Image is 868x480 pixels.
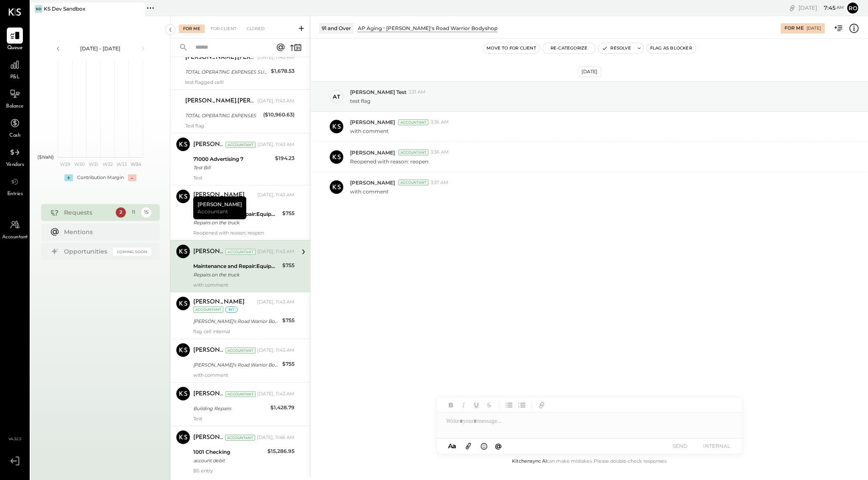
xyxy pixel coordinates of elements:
[0,57,29,81] a: P&L
[270,403,295,412] div: $1,428.79
[193,416,295,422] div: Test
[193,390,224,398] div: [PERSON_NAME]
[0,174,29,198] a: Entries
[193,262,280,270] div: Maintenance and Repair:Equipment Repairs
[193,230,295,236] div: Reopened with reason: reopen
[193,270,280,279] div: Repairs on the truck
[193,317,280,326] div: [PERSON_NAME]'s Road Warrior Bodyshop
[452,442,456,450] span: a
[445,441,459,451] button: Aa
[113,248,151,256] div: Coming Soon
[193,196,246,219] div: [PERSON_NAME]
[198,208,228,215] span: Accountant
[7,190,23,198] span: Entries
[64,174,73,181] div: +
[193,248,224,256] div: [PERSON_NAME]
[193,433,223,442] div: [PERSON_NAME]
[431,149,449,156] span: 3:36 AM
[193,404,268,413] div: Building Repairs
[282,261,295,270] div: $755
[282,360,295,368] div: $755
[193,163,273,172] div: Test Bill
[2,234,28,241] span: Accountant
[263,110,295,119] div: ($10,960.63)
[282,316,295,325] div: $755
[128,174,136,181] div: -
[225,249,256,255] div: Accountant
[60,161,70,167] text: W29
[77,174,124,181] div: Contribution Margin
[193,141,224,149] div: [PERSON_NAME]
[807,25,821,31] div: [DATE]
[398,149,428,155] div: Accountant
[386,25,498,32] div: [PERSON_NAME]'s Road Warrior Bodyshop
[185,53,256,62] div: [PERSON_NAME].[PERSON_NAME]
[333,93,340,101] div: AT
[225,142,256,148] div: Accountant
[0,28,29,52] a: Queue
[193,191,245,199] div: [PERSON_NAME]
[578,66,601,77] div: [DATE]
[130,161,141,167] text: W34
[6,161,24,169] span: Vendors
[257,141,295,148] div: [DATE], 11:43 AM
[319,23,353,33] div: 91 and Over
[179,25,205,33] div: For Me
[543,43,595,53] button: Re-Categorize
[350,188,389,195] p: with comment
[492,441,504,451] button: @
[193,218,280,227] div: Repairs on the truck
[350,179,395,186] span: [PERSON_NAME]
[350,149,395,156] span: [PERSON_NAME]
[0,115,29,140] a: Cash
[504,400,515,411] button: Unordered List
[89,161,98,167] text: W31
[257,248,295,255] div: [DATE], 11:43 AM
[536,400,547,411] button: Add URL
[6,103,24,110] span: Balance
[350,119,395,126] span: [PERSON_NAME]
[185,97,256,105] div: [PERSON_NAME].[PERSON_NAME]
[9,132,20,140] span: Cash
[193,361,280,369] div: [PERSON_NAME]'s Road Warrior Bodyshop
[471,400,482,411] button: Underline
[495,442,502,450] span: @
[598,43,634,53] button: Resolve
[193,175,295,181] div: Test
[275,154,295,163] div: $194.23
[117,161,127,167] text: W33
[193,372,295,378] div: with comment
[0,144,29,169] a: Vendors
[116,207,126,218] div: 2
[193,306,223,313] div: Accountant
[64,228,147,236] div: Mentions
[663,440,697,452] button: SEND
[647,43,696,53] button: Flag as Blocker
[185,68,268,76] div: TOTAL OPERATING EXPENSES SUMMARY
[185,123,295,129] div: Test flag
[484,400,495,411] button: Strikethrough
[431,119,449,126] span: 3:36 AM
[64,247,109,256] div: Opportunities
[128,207,139,218] div: 11
[445,400,456,411] button: Bold
[64,45,136,52] div: [DATE] - [DATE]
[193,155,273,163] div: 71000 Advertising 7
[257,391,295,397] div: [DATE], 11:43 AM
[409,89,426,96] span: 3:31 AM
[257,347,295,354] div: [DATE], 11:43 AM
[185,79,295,85] div: test flagged cell!
[350,127,389,135] p: with comment
[64,208,111,217] div: Requests
[257,299,295,306] div: [DATE], 11:43 AM
[193,346,224,355] div: [PERSON_NAME]
[193,282,295,288] div: with comment
[271,67,295,75] div: $1,678.53
[267,447,295,455] div: $15,286.95
[257,54,295,61] div: [DATE], 11:43 AM
[225,435,255,441] div: Accountant
[193,328,295,334] div: flag cell internal
[398,119,428,125] div: Accountant
[257,192,295,199] div: [DATE], 11:43 AM
[141,207,151,218] div: 15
